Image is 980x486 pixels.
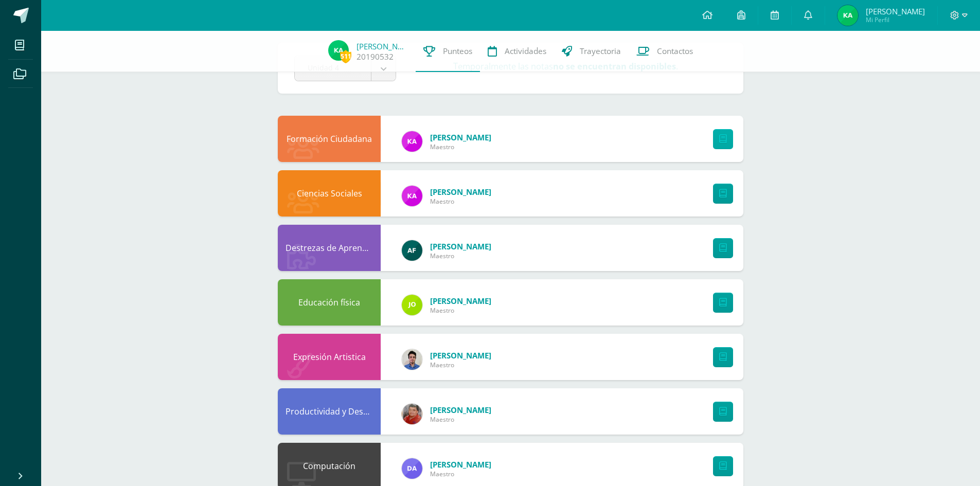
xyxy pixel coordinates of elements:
div: Productividad y Desarrollo [278,388,381,435]
a: [PERSON_NAME] [430,350,491,361]
a: [PERSON_NAME] [430,405,491,415]
img: 293bfe3af6686560c4f2a33e1594db2d.png [402,349,422,370]
div: Formación Ciudadana [278,116,381,162]
img: bee4affa6473aeaf057711ec23146b4f.png [402,186,422,206]
a: [PERSON_NAME] [430,187,491,197]
span: Maestro [430,197,491,206]
div: Destrezas de Aprendizaje [278,225,381,271]
span: Maestro [430,361,491,369]
span: Maestro [430,470,491,478]
a: [PERSON_NAME] [430,132,491,142]
a: [PERSON_NAME] [430,296,491,306]
img: 8c9fd014ef897abae62039ac0efaceda.png [402,458,422,479]
span: Maestro [430,306,491,315]
a: [PERSON_NAME] [430,241,491,251]
img: bee4affa6473aeaf057711ec23146b4f.png [402,131,422,152]
a: Actividades [480,31,554,72]
img: 76d0098bca6fec32b74f05e1b18fe2ef.png [402,240,422,261]
span: Maestro [430,142,491,151]
a: Contactos [629,31,701,72]
img: 82cb8650c3364a68df28ab37f084364e.png [402,295,422,315]
span: [PERSON_NAME] [866,6,925,16]
span: Maestro [430,415,491,424]
div: Educación física [278,279,381,326]
a: Punteos [416,31,480,72]
img: 05ddfdc08264272979358467217619c8.png [402,404,422,424]
img: e8e4fd78d3a5517432ec64b3f1f42d4b.png [328,40,349,61]
span: Mi Perfil [866,15,925,24]
div: Ciencias Sociales [278,170,381,217]
span: Contactos [657,46,693,57]
a: [PERSON_NAME] [357,41,408,51]
span: Punteos [443,46,472,57]
a: Trayectoria [554,31,629,72]
a: [PERSON_NAME] [430,459,491,470]
img: e8e4fd78d3a5517432ec64b3f1f42d4b.png [838,5,858,26]
span: 511 [340,50,351,63]
div: Expresión Artistica [278,334,381,380]
span: Maestro [430,251,491,260]
span: Actividades [505,46,546,57]
span: Trayectoria [580,46,621,57]
a: 20190532 [357,51,394,62]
